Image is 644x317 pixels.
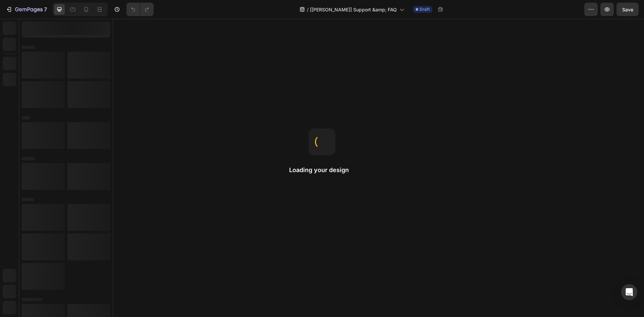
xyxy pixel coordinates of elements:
button: Save [616,3,639,16]
button: 7 [3,3,50,16]
div: Undo/Redo [126,3,154,16]
h2: Loading your design [289,166,355,174]
span: [[PERSON_NAME]] Support &amp; FAQ [310,6,397,13]
p: 7 [44,5,47,13]
span: Draft [420,6,430,12]
div: Open Intercom Messenger [621,284,637,300]
span: Save [622,7,633,12]
span: / [307,6,309,13]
